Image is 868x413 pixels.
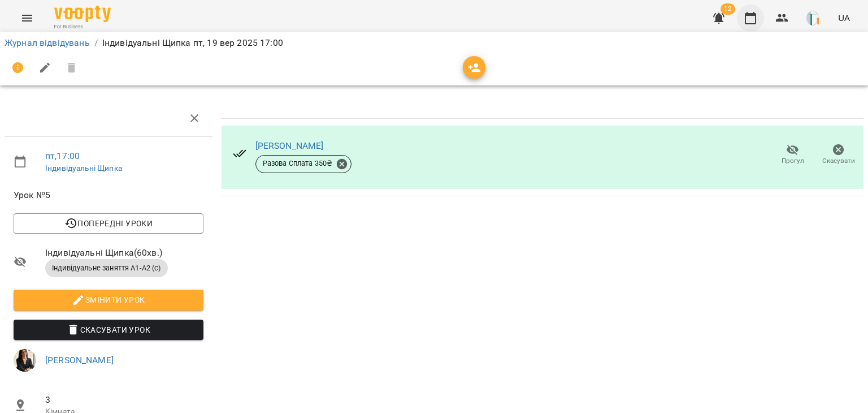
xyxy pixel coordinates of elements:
p: Індивідуальні Щипка пт, 19 вер 2025 17:00 [102,36,283,50]
span: Індивідуальні Щипка ( 60 хв. ) [45,246,203,260]
span: Прогул [782,156,804,166]
span: Урок №5 [14,188,203,202]
span: 3 [45,393,203,407]
span: Індивідуальне заняття А1-А2 (с) [45,263,168,273]
span: Скасувати [822,156,855,166]
span: Скасувати Урок [23,323,194,337]
a: Журнал відвідувань [5,37,90,48]
button: Скасувати [815,139,861,171]
button: Попередні уроки [14,213,203,234]
span: Разова Сплата 350 ₴ [256,158,340,169]
img: Voopty Logo [54,6,111,22]
button: Прогул [770,139,815,171]
a: [PERSON_NAME] [45,355,114,365]
span: For Business [54,23,111,31]
button: Скасувати Урок [14,320,203,340]
button: UA [834,7,854,28]
li: / [94,36,98,50]
span: Змінити урок [23,293,194,307]
a: пт , 17:00 [45,150,80,161]
span: 12 [721,3,735,15]
span: Попередні уроки [23,217,194,230]
a: [PERSON_NAME] [255,140,324,151]
span: UA [838,12,850,24]
img: 9a1d62ba177fc1b8feef1f864f620c53.png [806,10,822,26]
div: Разова Сплата 350₴ [255,155,352,173]
button: Змінити урок [14,290,203,310]
button: Menu [14,5,41,32]
nav: breadcrumb [5,36,863,50]
a: Індивідуальні Щипка [45,164,122,173]
img: 767302f1b9b7018f3e7d2d8cc4739cd7.jpg [14,349,36,372]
